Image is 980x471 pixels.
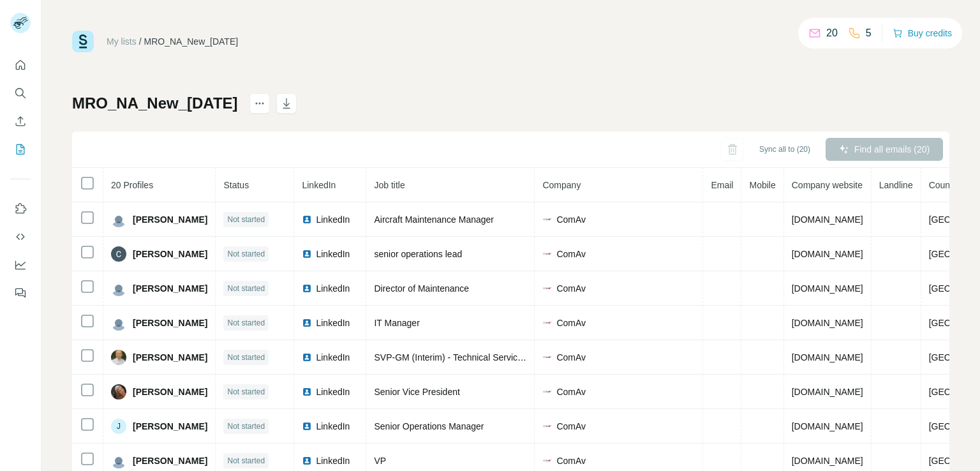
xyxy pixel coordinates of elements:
p: 20 [826,26,838,41]
span: [DOMAIN_NAME] [792,318,863,328]
img: LinkedIn logo [302,283,312,294]
span: Not started [227,386,265,398]
img: company-logo [542,249,553,259]
div: J [111,419,126,434]
span: [DOMAIN_NAME] [792,283,863,294]
button: Feedback [10,281,31,304]
span: LinkedIn [316,351,350,364]
span: [PERSON_NAME] [133,351,207,364]
span: Not started [227,455,265,467]
span: ComAv [556,420,586,433]
span: LinkedIn [316,385,350,398]
span: Job title [374,180,405,190]
span: LinkedIn [302,180,336,190]
span: ComAv [556,454,586,467]
li: / [139,35,142,48]
span: [PERSON_NAME] [133,454,207,467]
span: SVP-GM (Interim) - Technical Services (MRO) [374,352,556,363]
span: Not started [227,214,265,225]
img: Surfe Logo [72,31,94,52]
span: senior operations lead [374,249,462,259]
span: Mobile [749,180,775,190]
div: MRO_NA_New_[DATE] [144,35,239,48]
span: Not started [227,352,265,363]
span: LinkedIn [316,317,350,329]
span: Landline [879,180,913,190]
span: [PERSON_NAME] [133,420,207,433]
img: Avatar [111,315,126,331]
span: VP [374,456,386,466]
span: Senior Operations Manager [374,421,484,431]
img: company-logo [542,214,553,225]
span: Not started [227,248,265,260]
span: Not started [227,317,265,329]
span: [DOMAIN_NAME] [792,387,863,397]
span: ComAv [556,282,586,295]
span: LinkedIn [316,248,350,260]
span: Status [223,180,249,190]
span: 20 Profiles [111,180,153,190]
button: Buy credits [893,24,952,42]
span: [DOMAIN_NAME] [792,249,863,259]
img: LinkedIn logo [302,387,312,397]
span: [DOMAIN_NAME] [792,456,863,466]
span: ComAv [556,385,586,398]
span: Not started [227,283,265,294]
span: Senior Vice President [374,387,459,397]
img: LinkedIn logo [302,318,312,328]
img: Avatar [111,453,126,468]
span: ComAv [556,351,586,364]
span: Country [929,180,960,190]
button: Search [10,82,31,105]
span: [PERSON_NAME] [133,385,207,398]
span: IT Manager [374,318,419,328]
span: Email [711,180,733,190]
span: [PERSON_NAME] [133,317,207,329]
span: [PERSON_NAME] [133,213,207,226]
span: LinkedIn [316,454,350,467]
span: Aircraft Maintenance Manager [374,214,494,225]
span: LinkedIn [316,420,350,433]
h1: MRO_NA_New_[DATE] [72,93,238,114]
span: Sync all to (20) [759,144,810,155]
button: My lists [10,138,31,161]
span: ComAv [556,248,586,260]
img: company-logo [542,387,553,397]
img: company-logo [542,318,553,328]
span: [DOMAIN_NAME] [792,214,863,225]
img: Avatar [111,384,126,400]
img: Avatar [111,212,126,227]
span: [PERSON_NAME] [133,248,207,260]
img: LinkedIn logo [302,214,312,225]
span: Company [542,180,581,190]
a: My lists [107,36,137,47]
span: ComAv [556,213,586,226]
img: Avatar [111,281,126,296]
span: Not started [227,421,265,432]
span: Company website [792,180,863,190]
img: company-logo [542,283,553,294]
button: Quick start [10,54,31,77]
img: company-logo [542,421,553,431]
img: company-logo [542,352,553,363]
img: LinkedIn logo [302,421,312,431]
p: 5 [866,26,872,41]
img: Avatar [111,246,126,262]
img: LinkedIn logo [302,456,312,466]
button: actions [249,93,270,114]
button: Sync all to (20) [750,140,819,159]
span: [DOMAIN_NAME] [792,421,863,431]
button: Use Surfe API [10,225,31,248]
span: Director of Maintenance [374,283,469,294]
button: Dashboard [10,253,31,276]
img: Avatar [111,350,126,365]
img: LinkedIn logo [302,249,312,259]
img: company-logo [542,456,553,466]
span: LinkedIn [316,282,350,295]
button: Enrich CSV [10,110,31,133]
span: [DOMAIN_NAME] [792,352,863,363]
img: LinkedIn logo [302,352,312,363]
button: Use Surfe on LinkedIn [10,197,31,220]
span: [PERSON_NAME] [133,282,207,295]
span: ComAv [556,317,586,329]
